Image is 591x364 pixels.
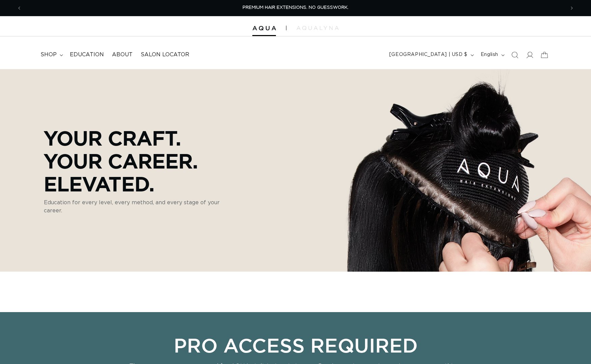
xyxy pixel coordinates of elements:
[66,47,108,62] a: Education
[389,51,468,58] span: [GEOGRAPHIC_DATA] | USD $
[243,5,348,10] span: PREMIUM HAIR EXTENSIONS. NO GUESSWORK.
[137,47,193,62] a: Salon Locator
[112,51,133,58] span: About
[481,51,498,58] span: English
[108,47,137,62] a: About
[507,48,522,62] summary: Search
[297,26,339,30] img: aqualyna.com
[12,2,27,14] button: Previous announcement
[141,51,189,58] span: Salon Locator
[129,334,462,357] p: Pro Access Required
[252,26,276,31] img: Aqua Hair Extensions
[564,2,579,14] button: Next announcement
[385,49,477,61] button: [GEOGRAPHIC_DATA] | USD $
[44,126,236,195] p: Your Craft. Your Career. Elevated.
[70,51,104,58] span: Education
[40,51,57,58] span: shop
[36,47,66,62] summary: shop
[477,49,507,61] button: English
[44,199,236,215] p: Education for every level, every method, and every stage of your career.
